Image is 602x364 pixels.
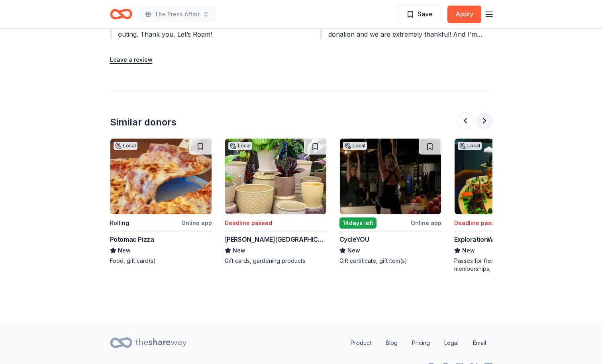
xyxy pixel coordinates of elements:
[454,235,507,244] div: ExplorationWorks
[340,139,441,214] img: Image for CycleYOU
[455,139,556,214] img: Image for ExplorationWorks
[454,257,556,273] div: Passes for free admission, family memberships, guest passes
[118,246,131,255] span: New
[110,55,153,65] button: Leave a review
[462,246,475,255] span: New
[155,10,200,19] span: The Press Affair
[339,138,441,265] a: Image for CycleYOULocal14days leftOnline appCycleYOUNewGift certificate, gift item(s)
[344,335,378,351] a: Product
[110,235,154,244] div: Potomac Pizza
[339,235,369,244] div: CycleYOU
[110,5,132,23] a: Home
[228,142,252,150] div: Local
[438,335,465,351] a: Legal
[343,142,367,150] div: Local
[344,335,492,351] nav: quick links
[454,138,556,273] a: Image for ExplorationWorksLocalDeadline passedExplorationWorksNewPasses for free admission, famil...
[225,257,327,265] div: Gift cards, gardening products
[467,335,492,351] a: Email
[110,257,212,265] div: Food, gift card(s)
[114,142,137,150] div: Local
[379,335,404,351] a: Blog
[110,218,129,228] div: Rolling
[225,218,272,228] div: Deadline passed
[139,6,216,22] button: The Press Affair
[447,6,481,23] button: Apply
[181,218,212,228] div: Online app
[233,246,245,255] span: New
[418,9,433,19] span: Save
[225,235,327,244] div: [PERSON_NAME][GEOGRAPHIC_DATA]
[110,116,176,129] div: Similar donors
[458,142,482,150] div: Local
[225,139,326,214] img: Image for Johnson's Garden Center
[347,246,360,255] span: New
[339,257,441,265] div: Gift certificate, gift item(s)
[398,6,441,23] button: Save
[110,139,212,214] img: Image for Potomac Pizza
[110,138,212,265] a: Image for Potomac PizzaLocalRollingOnline appPotomac PizzaNewFood, gift card(s)
[454,218,502,228] div: Deadline passed
[406,335,436,351] a: Pricing
[411,218,441,228] div: Online app
[339,217,376,229] div: 14 days left
[225,138,327,265] a: Image for Johnson's Garden CenterLocalDeadline passed[PERSON_NAME][GEOGRAPHIC_DATA]NewGift cards,...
